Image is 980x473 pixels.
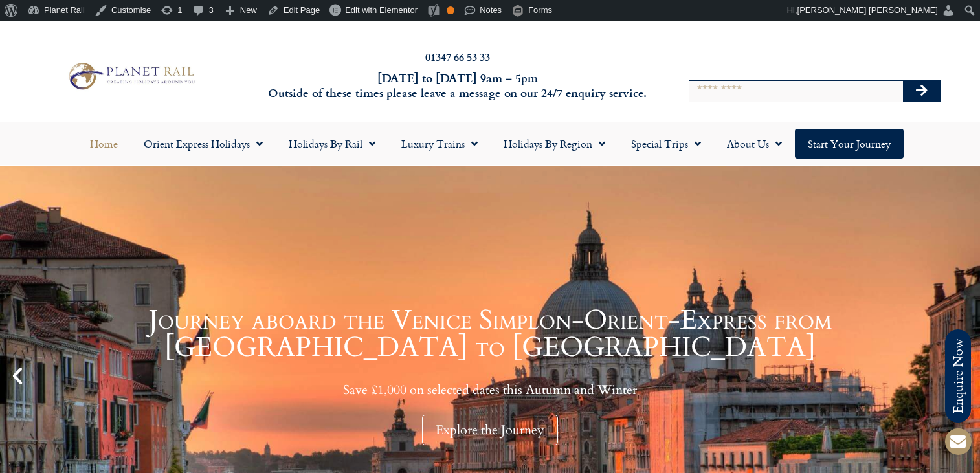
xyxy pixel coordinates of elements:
a: Home [77,129,131,159]
img: Planet Rail Train Holidays Logo [63,60,197,93]
h6: [DATE] to [DATE] 9am – 5pm Outside of these times please leave a message on our 24/7 enquiry serv... [265,71,651,101]
div: Previous slide [6,365,28,387]
div: Explore the Journey [422,415,558,445]
span: Edit with Elementor [345,5,418,15]
a: About Us [714,129,795,159]
a: Orient Express Holidays [131,129,276,159]
a: 01347 66 53 33 [425,49,490,64]
button: Search [903,81,941,102]
div: OK [447,6,454,14]
a: Start your Journey [795,129,904,159]
p: Save £1,000 on selected dates this Autumn and Winter [32,382,948,398]
a: Holidays by Rail [276,129,388,159]
h1: Journey aboard the Venice Simplon-Orient-Express from [GEOGRAPHIC_DATA] to [GEOGRAPHIC_DATA] [32,307,948,361]
span: [PERSON_NAME] [PERSON_NAME] [797,5,938,15]
a: Special Trips [618,129,714,159]
a: Luxury Trains [388,129,491,159]
nav: Menu [6,129,974,159]
a: Holidays by Region [491,129,618,159]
